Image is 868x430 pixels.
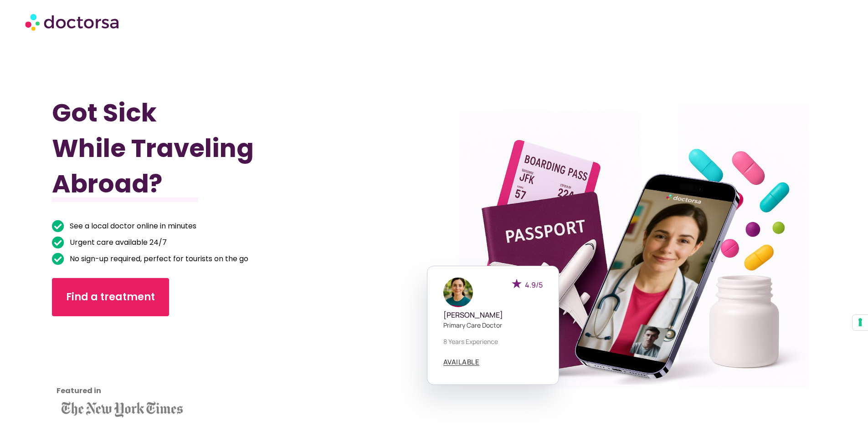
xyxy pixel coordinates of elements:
strong: Featured in [56,385,101,396]
a: Find a treatment [52,278,169,316]
p: Primary care doctor [443,320,543,330]
h1: Got Sick While Traveling Abroad? [52,95,376,202]
button: Your consent preferences for tracking technologies [853,315,868,330]
p: 8 years experience [443,337,543,346]
span: AVAILABLE [443,359,480,365]
span: 4.9/5 [525,280,543,290]
h5: [PERSON_NAME] [443,311,543,319]
span: See a local doctor online in minutes [67,220,196,233]
a: AVAILABLE [443,359,480,366]
span: Urgent care available 24/7 [67,236,167,249]
span: No sign-up required, perfect for tourists on the go [67,253,248,265]
iframe: Customer reviews powered by Trustpilot [56,330,139,398]
span: Find a treatment [66,290,155,304]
